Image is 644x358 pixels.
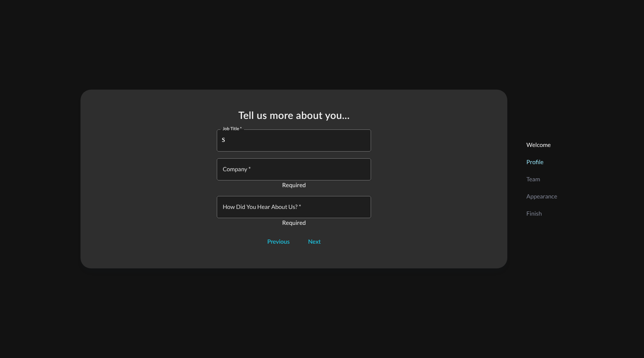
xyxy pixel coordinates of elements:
button: Next [303,235,326,249]
p: Required [217,180,371,189]
label: Job Title [223,126,242,132]
p: Required [217,218,371,227]
p: Welcome [526,140,557,149]
p: Appearance [526,192,557,201]
h2: Tell us more about you... [210,109,378,123]
p: Team [526,175,557,183]
p: Finish [526,209,557,218]
p: Profile [526,157,557,166]
button: Previous [262,235,294,249]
